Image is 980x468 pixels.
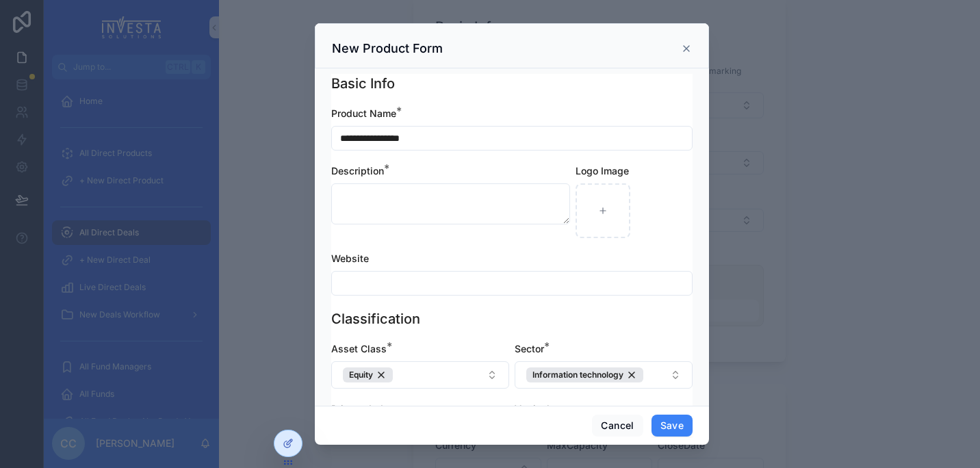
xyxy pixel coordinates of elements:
span: Description [331,165,384,177]
button: Cancel [592,415,643,437]
button: Unselect 1 [343,367,393,382]
span: Website [331,252,369,264]
span: Equity [349,369,373,380]
span: Logo Image [576,165,629,177]
button: Save [652,415,693,437]
button: Select Button [331,361,509,389]
span: Primary Industry [331,403,407,415]
h3: New Product Form [332,40,443,57]
button: Unselect 2 [526,367,643,382]
span: Asset Class [331,343,387,354]
span: Sector [515,343,544,354]
h1: Classification [331,309,420,328]
h1: Basic Info [331,74,395,93]
span: Product Name [331,107,396,119]
button: Select Button [515,361,693,389]
span: Information technology [532,369,623,380]
span: Vertical [515,403,550,415]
